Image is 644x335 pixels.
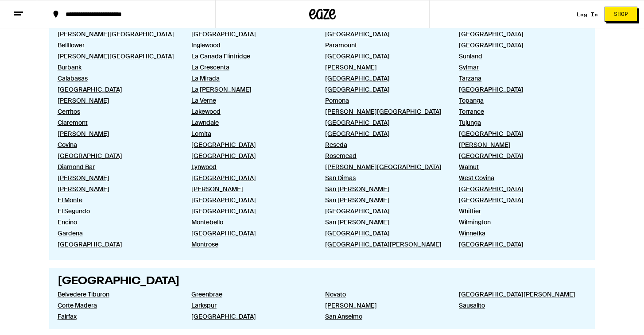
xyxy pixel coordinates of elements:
[459,229,578,237] a: Winnetka
[58,74,177,82] a: Calabasas
[58,174,177,182] a: [PERSON_NAME]
[325,240,445,248] a: [GEOGRAPHIC_DATA][PERSON_NAME]
[325,207,445,215] a: [GEOGRAPHIC_DATA]
[191,301,311,309] a: Larkspur
[459,130,578,138] a: [GEOGRAPHIC_DATA]
[325,174,445,182] a: San Dimas
[459,152,578,160] a: [GEOGRAPHIC_DATA]
[191,96,311,104] a: La Verne
[191,207,311,215] a: [GEOGRAPHIC_DATA]
[459,30,578,38] a: [GEOGRAPHIC_DATA]
[191,152,311,160] a: [GEOGRAPHIC_DATA]
[191,30,311,38] a: [GEOGRAPHIC_DATA]
[459,141,578,149] a: [PERSON_NAME]
[325,63,445,71] a: [PERSON_NAME]
[325,30,445,38] a: [GEOGRAPHIC_DATA]
[58,141,177,149] a: Covina
[191,130,311,138] a: Lomita
[58,290,177,298] a: Belvedere Tiburon
[459,96,578,104] a: Topanga
[459,74,578,82] a: Tarzana
[58,119,177,127] a: Claremont
[459,290,578,298] a: [GEOGRAPHIC_DATA][PERSON_NAME]
[325,74,445,82] a: [GEOGRAPHIC_DATA]
[191,185,311,193] a: [PERSON_NAME]
[459,108,578,116] a: Torrance
[325,152,445,160] a: Rosemead
[325,218,445,226] a: San [PERSON_NAME]
[325,141,445,149] a: Reseda
[459,185,578,193] a: [GEOGRAPHIC_DATA]
[325,108,445,116] a: [PERSON_NAME][GEOGRAPHIC_DATA]
[191,290,311,298] a: Greenbrae
[459,240,578,248] a: [GEOGRAPHIC_DATA]
[58,63,177,71] a: Burbank
[325,312,445,320] a: San Anselmo
[58,218,177,226] a: Encino
[459,196,578,204] a: [GEOGRAPHIC_DATA]
[191,218,311,226] a: Montebello
[459,301,578,309] a: Sausalito
[58,130,177,138] a: [PERSON_NAME]
[325,290,445,298] a: Novato
[325,119,445,127] a: [GEOGRAPHIC_DATA]
[459,63,578,71] a: Sylmar
[58,301,177,309] a: Corte Madera
[58,163,177,171] a: Diamond Bar
[5,6,64,13] span: Hi. Need any help?
[58,312,177,320] a: Fairfax
[614,12,628,17] span: Shop
[191,174,311,182] a: [GEOGRAPHIC_DATA]
[605,7,637,22] button: Shop
[58,85,177,93] a: [GEOGRAPHIC_DATA]
[325,163,445,171] a: [PERSON_NAME][GEOGRAPHIC_DATA]
[58,240,177,248] a: [GEOGRAPHIC_DATA]
[459,218,578,226] a: Wilmington
[191,63,311,71] a: La Crescenta
[459,163,578,171] a: Walnut
[58,52,177,60] a: [PERSON_NAME][GEOGRAPHIC_DATA]
[459,85,578,93] a: [GEOGRAPHIC_DATA]
[58,229,177,237] a: Gardena
[191,52,311,60] a: La Canada Flintridge
[191,74,311,82] a: La Mirada
[598,7,644,22] a: Shop
[325,185,445,193] a: San [PERSON_NAME]
[58,96,177,104] a: [PERSON_NAME]
[459,119,578,127] a: Tujunga
[191,229,311,237] a: [GEOGRAPHIC_DATA]
[325,301,445,309] a: [PERSON_NAME]
[58,108,177,116] a: Cerritos
[325,85,445,93] a: [GEOGRAPHIC_DATA]
[58,185,177,193] a: [PERSON_NAME]
[325,130,445,138] a: [GEOGRAPHIC_DATA]
[191,163,311,171] a: Lynwood
[191,240,311,248] a: Montrose
[58,207,177,215] a: El Segundo
[577,12,598,17] a: Log In
[191,85,311,93] a: La [PERSON_NAME]
[58,30,177,38] a: [PERSON_NAME][GEOGRAPHIC_DATA]
[191,196,311,204] a: [GEOGRAPHIC_DATA]
[58,196,177,204] a: El Monte
[325,96,445,104] a: Pomona
[191,108,311,116] a: Lakewood
[191,312,311,320] a: [GEOGRAPHIC_DATA]
[459,41,578,49] a: [GEOGRAPHIC_DATA]
[58,41,177,49] a: Bellflower
[325,196,445,204] a: San [PERSON_NAME]
[58,152,177,160] a: [GEOGRAPHIC_DATA]
[459,52,578,60] a: Sunland
[459,207,578,215] a: Whittier
[58,276,587,287] h2: [GEOGRAPHIC_DATA]
[191,141,311,149] a: [GEOGRAPHIC_DATA]
[325,52,445,60] a: [GEOGRAPHIC_DATA]
[325,229,445,237] a: [GEOGRAPHIC_DATA]
[325,41,445,49] a: Paramount
[191,41,311,49] a: Inglewood
[459,174,578,182] a: West Covina
[191,119,311,127] a: Lawndale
